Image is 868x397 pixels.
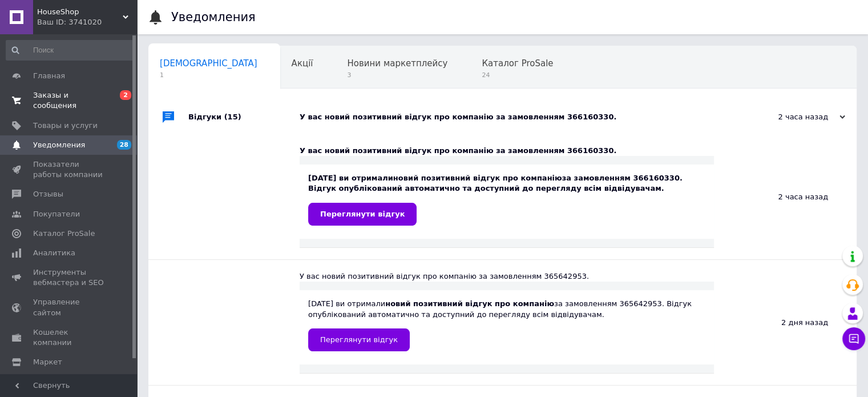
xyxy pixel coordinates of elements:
[160,71,257,79] span: 1
[482,58,553,69] span: Каталог ProSale
[33,121,98,131] span: Товары и услуги
[33,71,65,81] span: Главная
[33,297,106,318] span: Управление сайтом
[224,113,241,121] span: (15)
[308,173,705,225] div: [DATE] ви отримали за замовленням 366160330. Відгук опублікований автоматично та доступний до пер...
[308,203,417,226] a: Переглянути відгук
[393,174,562,182] b: новий позитивний відгук про компанію
[482,71,553,79] span: 24
[33,248,75,258] span: Аналитика
[308,299,705,351] div: [DATE] ви отримали за замовленням 365642953. Відгук опублікований автоматично та доступний до пер...
[842,327,865,350] button: Чат с покупателем
[33,357,62,367] span: Маркет
[33,228,95,239] span: Каталог ProSale
[33,209,80,219] span: Покупатели
[160,58,257,69] span: [DEMOGRAPHIC_DATA]
[6,40,135,61] input: Поиск
[171,10,256,24] h1: Уведомления
[33,267,106,288] span: Инструменты вебмастера и SEO
[33,159,106,180] span: Показатели работы компании
[320,335,398,344] span: Переглянути відгук
[300,112,731,122] div: У вас новий позитивний відгук про компанію за замовленням 366160330.
[385,299,554,308] b: новий позитивний відгук про компанію
[300,271,714,282] div: У вас новий позитивний відгук про компанію за замовленням 365642953.
[731,112,845,122] div: 2 часа назад
[120,90,131,100] span: 2
[308,328,410,351] a: Переглянути відгук
[714,260,857,385] div: 2 дня назад
[37,17,137,27] div: Ваш ID: 3741020
[117,140,131,150] span: 28
[300,146,714,156] div: У вас новий позитивний відгук про компанію за замовленням 366160330.
[33,90,106,111] span: Заказы и сообщения
[292,58,313,69] span: Акції
[33,189,63,199] span: Отзывы
[33,327,106,348] span: Кошелек компании
[714,134,857,259] div: 2 часа назад
[347,71,447,79] span: 3
[188,100,300,134] div: Відгуки
[33,140,85,150] span: Уведомления
[37,7,123,17] span: HouseShop
[347,58,447,69] span: Новини маркетплейсу
[320,210,405,218] span: Переглянути відгук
